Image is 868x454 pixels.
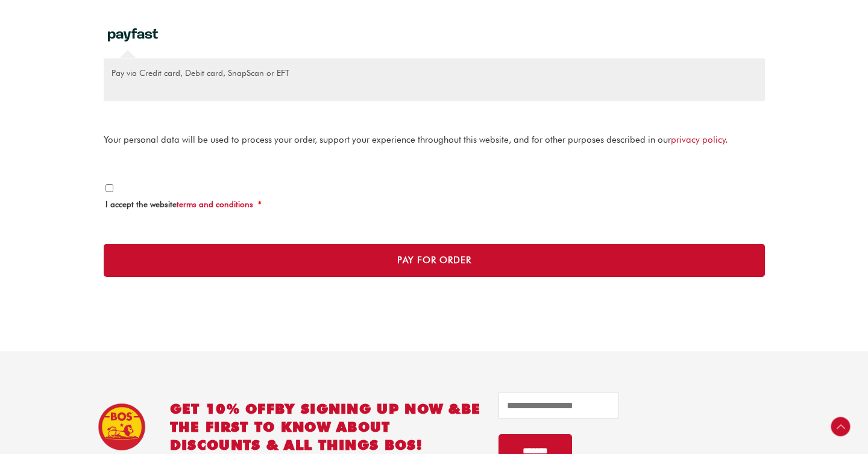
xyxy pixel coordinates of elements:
[112,67,756,79] p: Pay via Credit card, Debit card, SnapScan or EFT
[258,199,262,209] abbr: required
[170,400,481,454] h2: GET 10% OFF be the first to know about discounts & all things BOS!
[671,134,726,145] a: privacy policy
[177,199,253,209] a: terms and conditions
[275,400,461,417] span: BY SIGNING UP NOW &
[104,244,765,277] button: Pay for order
[104,132,765,148] p: Your personal data will be used to process your order, support your experience throughout this we...
[98,403,146,451] img: BOS Ice Tea
[105,184,113,192] input: I accept the websiteterms and conditions *
[105,199,253,209] span: I accept the website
